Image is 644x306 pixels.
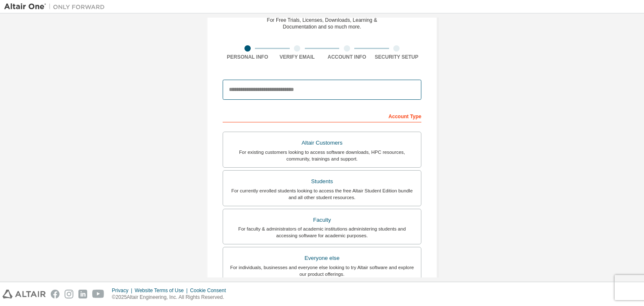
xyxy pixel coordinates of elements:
[190,287,231,294] div: Cookie Consent
[223,54,273,60] div: Personal Info
[228,264,416,277] div: For individuals, businesses and everyone else looking to try Altair software and explore our prod...
[112,287,135,294] div: Privacy
[267,17,377,30] div: For Free Trials, Licenses, Downloads, Learning & Documentation and so much more.
[228,187,416,201] div: For currently enrolled students looking to access the free Altair Student Edition bundle and all ...
[51,290,60,298] img: facebook.svg
[92,290,104,298] img: youtube.svg
[228,176,416,187] div: Students
[228,214,416,226] div: Faculty
[78,290,87,298] img: linkedin.svg
[322,54,372,60] div: Account Info
[135,287,190,294] div: Website Terms of Use
[228,149,416,162] div: For existing customers looking to access software downloads, HPC resources, community, trainings ...
[65,290,73,298] img: instagram.svg
[4,3,109,11] img: Altair One
[3,290,46,298] img: altair_logo.svg
[228,252,416,264] div: Everyone else
[223,109,421,122] div: Account Type
[228,137,416,149] div: Altair Customers
[273,54,322,60] div: Verify Email
[112,294,231,301] p: © 2025 Altair Engineering, Inc. All Rights Reserved.
[228,226,416,239] div: For faculty & administrators of academic institutions administering students and accessing softwa...
[372,54,422,60] div: Security Setup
